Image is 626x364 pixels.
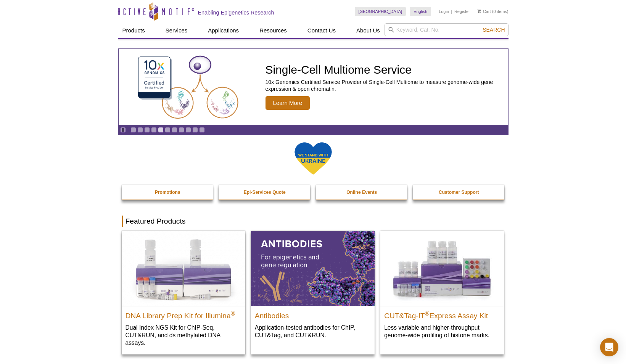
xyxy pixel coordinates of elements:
[480,26,507,33] button: Search
[425,310,430,316] sup: ®
[478,7,509,16] li: (0 items)
[255,23,291,38] a: Resources
[385,23,509,36] input: Keyword, Cat. No.
[151,127,157,133] a: Go to slide 4
[413,185,505,200] a: Customer Support
[158,127,164,133] a: Go to slide 5
[478,9,481,13] img: Your Cart
[439,190,479,195] strong: Customer Support
[478,9,491,14] a: Cart
[380,231,504,346] a: CUT&Tag-IT® Express Assay Kit CUT&Tag-IT®Express Assay Kit Less variable and higher-throughput ge...
[251,231,375,346] a: All Antibodies Antibodies Application-tested antibodies for ChIP, CUT&Tag, and CUT&RUN.
[120,127,126,133] a: Toggle autoplay
[122,185,214,200] a: Promotions
[172,127,177,133] a: Go to slide 7
[155,190,180,195] strong: Promotions
[255,324,371,339] p: Application-tested antibodies for ChIP, CUT&Tag, and CUT&RUN.
[179,127,184,133] a: Go to slide 8
[346,190,377,195] strong: Online Events
[451,7,452,16] li: |
[355,7,406,16] a: [GEOGRAPHIC_DATA]
[439,9,449,14] a: Login
[244,190,286,195] strong: Epi-Services Quote
[198,9,274,16] h2: Enabling Epigenetics Research
[231,310,235,316] sup: ®
[316,185,408,200] a: Online Events
[454,9,470,14] a: Register
[137,127,143,133] a: Go to slide 2
[122,216,505,227] h2: Featured Products
[161,23,192,38] a: Services
[185,127,191,133] a: Go to slide 9
[144,127,150,133] a: Go to slide 3
[165,127,171,133] a: Go to slide 6
[126,308,241,320] h2: DNA Library Prep Kit for Illumina
[131,52,245,122] img: Single-Cell Multiome Service
[122,231,245,354] a: DNA Library Prep Kit for Illumina DNA Library Prep Kit for Illumina® Dual Index NGS Kit for ChIP-...
[126,324,241,347] p: Dual Index NGS Kit for ChIP-Seq, CUT&RUN, and ds methylated DNA assays.
[119,49,508,125] article: Single-Cell Multiome Service
[119,49,508,125] a: Single-Cell Multiome Service Single-Cell Multiome Service 10x Genomics Certified Service Provider...
[266,79,504,92] p: 10x Genomics Certified Service Provider of Single-Cell Multiome to measure genome-wide gene expre...
[203,23,243,38] a: Applications
[303,23,340,38] a: Contact Us
[352,23,385,38] a: About Us
[266,96,310,110] span: Learn More
[219,185,311,200] a: Epi-Services Quote
[255,308,371,320] h2: Antibodies
[294,142,332,176] img: We Stand With Ukraine
[122,231,245,306] img: DNA Library Prep Kit for Illumina
[130,127,136,133] a: Go to slide 1
[251,231,375,306] img: All Antibodies
[380,231,504,306] img: CUT&Tag-IT® Express Assay Kit
[266,64,504,76] h2: Single-Cell Multiome Service
[384,308,500,320] h2: CUT&Tag-IT Express Assay Kit
[600,338,618,356] div: Open Intercom Messenger
[192,127,198,133] a: Go to slide 10
[199,127,205,133] a: Go to slide 11
[410,7,431,16] a: English
[384,324,500,339] p: Less variable and higher-throughput genome-wide profiling of histone marks​.
[118,23,150,38] a: Products
[483,27,505,33] span: Search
